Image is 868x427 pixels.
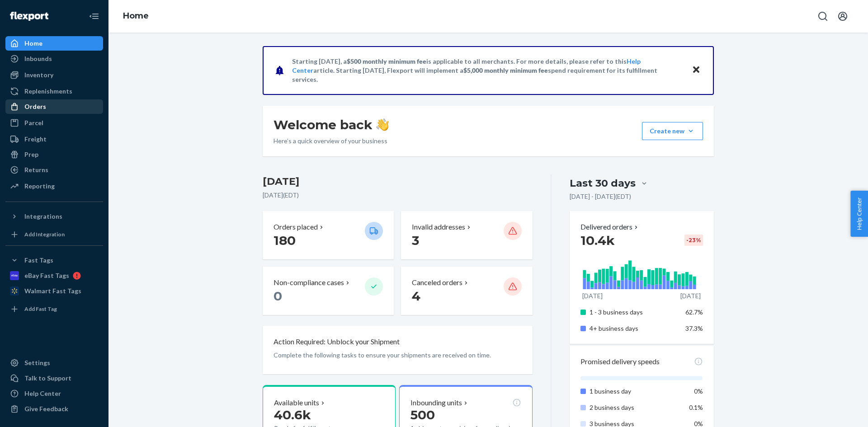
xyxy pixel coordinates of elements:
h1: Welcome back [274,117,389,133]
span: $5,000 monthly minimum fee [463,66,548,74]
a: Inventory [5,68,103,82]
a: Home [123,11,149,21]
div: Help Center [24,389,61,398]
div: Parcel [24,118,43,127]
span: 0.1% [689,404,703,411]
div: Integrations [24,212,62,221]
span: 3 [412,233,419,248]
p: [DATE] - [DATE] ( EDT ) [570,192,631,201]
a: Walmart Fast Tags [5,284,103,298]
div: Replenishments [24,87,72,96]
p: 2 business days [590,403,679,412]
div: Inbounds [24,54,52,63]
div: Give Feedback [24,404,68,413]
button: Delivered orders [580,222,640,232]
a: Prep [5,147,103,162]
img: hand-wave emoji [376,118,389,131]
p: Promised delivery speeds [580,357,660,367]
div: Prep [24,150,38,159]
p: Available units [274,398,319,408]
p: 4+ business days [590,324,679,333]
p: 1 business day [590,387,679,396]
button: Non-compliance cases 0 [263,267,394,315]
p: Invalid addresses [412,222,465,232]
a: Replenishments [5,84,103,99]
a: Orders [5,99,103,114]
div: Last 30 days [570,176,636,190]
a: Inbounds [5,52,103,66]
span: 0% [694,387,703,395]
button: Fast Tags [5,253,103,267]
span: 4 [412,288,420,304]
p: Starting [DATE], a is applicable to all merchants. For more details, please refer to this article... [292,57,683,84]
p: Complete the following tasks to ensure your shipments are received on time. [274,351,522,360]
button: Help Center [850,191,868,237]
p: [DATE] [582,291,603,300]
a: Reporting [5,179,103,193]
div: Add Fast Tag [24,305,57,313]
span: 10.4k [580,233,615,248]
p: Inbounding units [410,398,462,408]
p: Here’s a quick overview of your business [274,136,389,145]
a: Add Integration [5,227,103,242]
span: 180 [274,233,296,248]
a: Talk to Support [5,371,103,385]
button: Invalid addresses 3 [401,211,532,259]
a: Returns [5,163,103,177]
button: Open Search Box [814,7,832,25]
a: Parcel [5,116,103,130]
div: Returns [24,165,48,174]
a: Freight [5,132,103,146]
span: 0 [274,288,282,304]
div: eBay Fast Tags [24,271,69,280]
button: Close Navigation [85,7,103,25]
div: Reporting [24,182,55,191]
a: Settings [5,356,103,370]
button: Orders placed 180 [263,211,394,259]
div: -23 % [684,235,703,246]
a: Help Center [5,386,103,401]
span: 40.6k [274,407,311,422]
button: Open account menu [834,7,852,25]
div: Home [24,39,42,48]
div: Talk to Support [24,374,71,383]
p: Action Required: Unblock your Shipment [274,337,400,347]
img: Flexport logo [10,12,48,21]
ol: breadcrumbs [116,3,156,29]
p: Orders placed [274,222,318,232]
p: 1 - 3 business days [590,308,679,317]
div: Settings [24,358,50,367]
p: [DATE] [680,291,701,300]
span: $500 monthly minimum fee [347,57,426,65]
div: Inventory [24,70,53,80]
div: Walmart Fast Tags [24,286,81,296]
p: [DATE] ( EDT ) [263,191,533,200]
a: Add Fast Tag [5,302,103,316]
span: 62.7% [685,308,703,316]
a: Home [5,36,103,51]
p: Canceled orders [412,277,462,288]
a: eBay Fast Tags [5,268,103,283]
div: Freight [24,135,47,144]
div: Add Integration [24,230,65,238]
button: Close [690,64,702,77]
button: Give Feedback [5,402,103,416]
button: Canceled orders 4 [401,267,532,315]
button: Create new [642,122,703,140]
p: Non-compliance cases [274,277,344,288]
button: Integrations [5,209,103,224]
span: 500 [410,407,435,422]
div: Fast Tags [24,256,53,265]
div: Orders [24,102,46,111]
h3: [DATE] [263,174,533,189]
span: 37.3% [685,324,703,332]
